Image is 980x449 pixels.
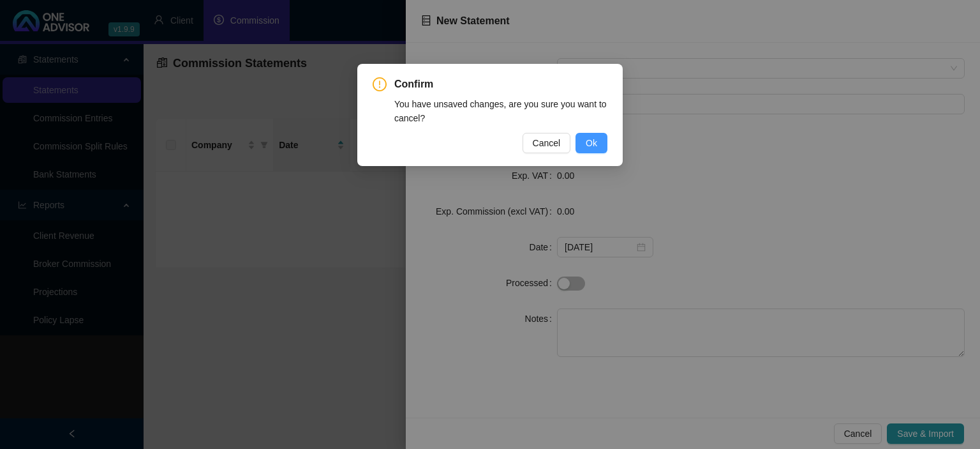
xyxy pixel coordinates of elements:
[523,133,571,153] button: Cancel
[373,77,387,91] span: exclamation-circle
[586,136,597,150] span: Ok
[533,136,561,150] span: Cancel
[394,77,607,92] span: Confirm
[394,97,607,125] div: You have unsaved changes, are you sure you want to cancel?
[575,133,607,153] button: Ok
